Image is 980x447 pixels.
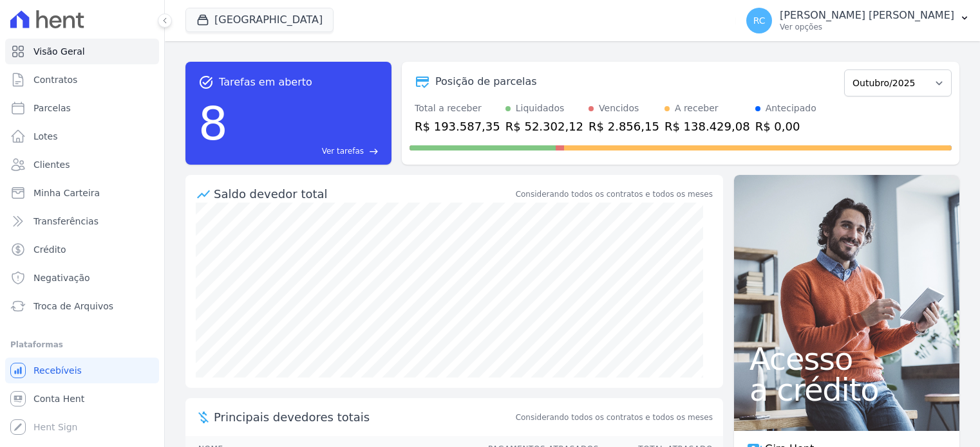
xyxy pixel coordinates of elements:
a: Visão Geral [5,39,159,64]
div: 8 [198,90,228,157]
a: Clientes [5,152,159,178]
a: Parcelas [5,95,159,121]
a: Transferências [5,208,159,234]
div: R$ 193.587,35 [415,118,500,135]
div: Liquidados [516,102,565,115]
div: A receber [675,102,719,115]
a: Negativação [5,265,159,291]
span: Considerando todos os contratos e todos os meses [516,412,713,423]
div: R$ 2.856,15 [589,118,659,135]
span: Clientes [33,158,70,171]
span: Contratos [33,73,77,86]
a: Lotes [5,123,159,149]
span: east [369,147,379,156]
span: Troca de Arquivos [33,300,113,313]
div: R$ 52.302,12 [505,118,583,135]
span: Negativação [33,271,90,284]
div: R$ 138.429,08 [664,118,750,135]
span: Conta Hent [33,392,84,405]
span: a crédito [749,374,944,405]
span: RC [753,16,766,25]
div: Considerando todos os contratos e todos os meses [516,188,713,200]
p: Ver opções [780,22,954,32]
span: Tarefas em aberto [219,75,312,90]
a: Contratos [5,67,159,93]
span: Visão Geral [33,45,85,58]
span: Transferências [33,215,99,228]
span: Ver tarefas [322,145,364,157]
span: Crédito [33,243,66,256]
div: Total a receber [415,102,500,115]
a: Recebíveis [5,358,159,383]
span: Minha Carteira [33,187,100,199]
span: Parcelas [33,102,71,114]
p: [PERSON_NAME] [PERSON_NAME] [780,9,954,22]
div: Vencidos [599,102,639,115]
button: [GEOGRAPHIC_DATA] [185,8,334,32]
a: Troca de Arquivos [5,293,159,319]
span: Acesso [749,343,944,374]
span: Principais devedores totais [214,408,513,426]
button: RC [PERSON_NAME] [PERSON_NAME] Ver opções [736,3,980,39]
div: Saldo devedor total [214,185,513,203]
span: task_alt [198,75,214,90]
span: Lotes [33,130,58,143]
div: Antecipado [766,102,816,115]
a: Conta Hent [5,386,159,412]
a: Crédito [5,237,159,262]
div: R$ 0,00 [755,118,816,135]
span: Recebíveis [33,364,82,377]
a: Minha Carteira [5,180,159,206]
div: Posição de parcelas [435,74,537,89]
a: Ver tarefas east [233,145,379,157]
div: Plataformas [10,337,154,352]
